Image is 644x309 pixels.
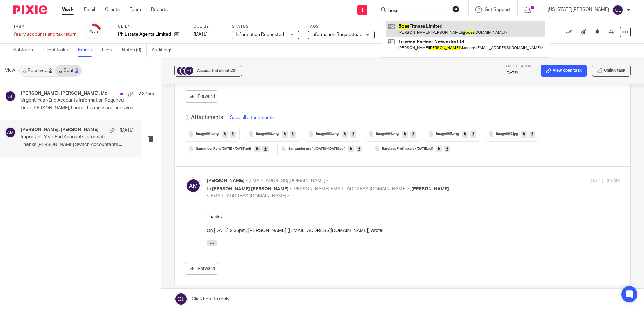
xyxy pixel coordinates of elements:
[118,31,171,38] p: Ph Estate Agents Limited
[512,132,518,136] span: .jpg
[212,187,289,191] span: [PERSON_NAME] [PERSON_NAME]
[207,187,211,191] span: to
[43,44,73,57] a: Client tasks
[185,177,202,194] img: svg%3E
[506,70,534,76] p: [DATE]
[53,81,113,87] span: PH Estate Agents Redcar
[589,177,620,184] p: [DATE] 1:08pm
[288,147,339,151] span: Santander profit [DATE] - [DATE]
[185,263,218,275] a: Forward
[452,132,459,136] span: .png
[308,24,375,29] label: Tags
[48,99,186,110] b: [DATE]- [DATE]- [DATE]- [DATE]
[48,81,52,87] span: a:
[21,98,127,103] p: Urgent: Year-End Accounts Information Required
[290,187,409,191] span: <[PERSON_NAME][EMAIL_ADDRESS][DOMAIN_NAME]>
[98,151,147,157] a: [URL][DOMAIN_NAME]
[75,68,78,73] div: 2
[245,127,300,142] button: image002.png
[13,44,38,57] a: Subtasks
[496,132,512,136] span: image006
[485,127,539,142] button: image006.jpg
[232,69,237,73] span: (3)
[197,69,237,73] span: Associated clients
[55,65,81,76] a: Sent2
[13,5,47,14] img: Pixie
[410,187,411,191] span: ,
[19,65,55,76] a: Received2
[122,44,147,57] a: Notes (0)
[339,147,345,151] span: .pdf
[48,99,186,110] span: Please note my working week is
[78,44,97,57] a: Emails
[53,70,140,76] span: PH Estate Agents [PERSON_NAME]
[21,105,154,111] p: Dear [PERSON_NAME], I hope this message finds you...
[236,32,284,37] span: Information Requested
[115,81,171,87] span: | [STREET_ADDRESS]
[21,127,99,133] h4: [PERSON_NAME], [PERSON_NAME]
[140,70,142,76] span: |
[5,67,15,74] span: View
[89,28,98,36] div: 4
[48,93,54,99] span: w:
[311,32,377,37] span: Information Requested/Chased
[48,81,193,93] span: | Redcar TS10 3DD
[436,132,452,136] span: image005
[277,142,366,156] button: Santander profit [DATE] - [DATE].pdf
[272,132,279,136] span: .png
[62,6,74,13] a: Work
[13,82,414,89] p: Invoices and receipts for capital purchases and sales.
[194,32,208,37] span: [DATE]
[48,70,198,81] span: | [PERSON_NAME] TS6 9EN
[176,66,186,76] img: svg%3E
[196,132,212,136] span: image001
[5,91,16,102] img: svg%3E
[185,114,223,121] h3: Attachments
[185,142,272,156] button: Santander Rent [DATE] - [DATE].pdf
[92,30,98,34] small: /23
[411,187,449,191] span: [PERSON_NAME]
[332,132,339,136] span: .png
[1,64,37,106] img: signature_3728768099
[185,127,240,142] button: image001.png
[388,8,448,14] input: Search
[21,142,134,148] p: Thanks [PERSON_NAME] Switch Accountants ...
[485,7,511,12] span: Get Support
[105,6,120,13] a: Clients
[13,31,77,38] div: Yearly accounts and tax return
[425,127,480,142] button: image005.png
[592,65,631,77] button: Unlink task
[5,127,16,138] img: svg%3E
[506,65,534,68] span: Task deadline
[207,178,245,183] span: [PERSON_NAME]
[130,6,141,13] a: Team
[13,69,414,75] p: Bank statements for all company bank accounts up to the year-end date.
[316,132,332,136] span: image003
[138,91,154,98] p: 2:37pm
[151,6,168,13] a: Reports
[13,89,414,96] p: Any other relevant financial records or statements.
[232,24,299,29] label: Status
[371,142,454,156] button: Barclays Profit start - [DATE].pdf
[185,67,193,75] div: +1
[212,132,219,136] span: .png
[152,44,177,57] a: Audit logs
[77,148,154,179] img: signature_1417487856
[196,147,245,151] span: Santander Rent [DATE] - [DATE]
[21,134,111,140] p: Important: Year-End Accounts Information Required
[392,132,399,136] span: .png
[102,44,117,57] a: Files
[48,61,89,66] span: [PERSON_NAME]
[548,6,609,13] p: [US_STATE][PERSON_NAME]
[612,5,623,15] img: svg%3E
[256,132,272,136] span: image002
[207,194,289,198] span: <[EMAIL_ADDRESS][DOMAIN_NAME]>
[245,147,251,151] span: .pdf
[376,132,392,136] span: image004
[13,75,414,82] p: Details of any outstanding loans or mortgages.
[13,24,77,29] label: Task
[185,90,218,103] a: Forward
[382,147,427,151] span: Barclays Profit start - [DATE]
[305,127,360,142] button: image003.png
[365,127,420,142] button: image004.png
